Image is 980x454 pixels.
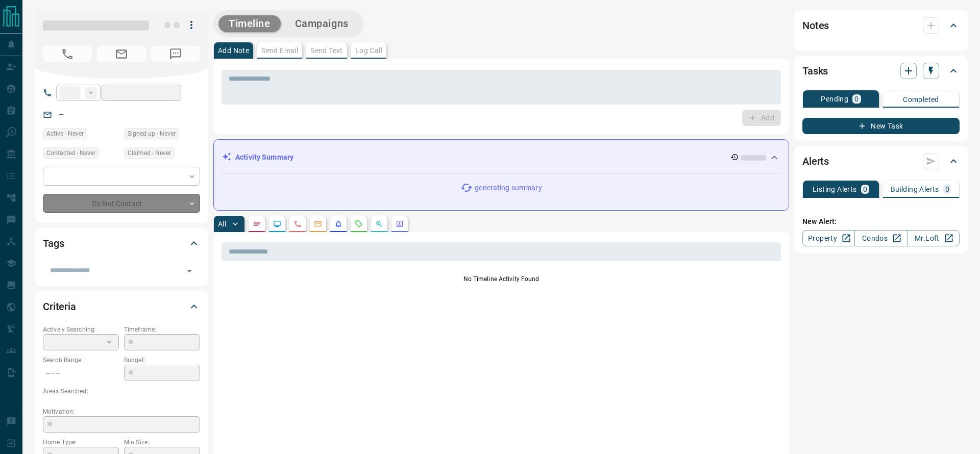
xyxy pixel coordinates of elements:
span: Signed up - Never [128,129,176,139]
p: Home Type: [43,438,119,447]
h2: Notes [802,17,829,34]
span: Claimed - Never [128,148,171,158]
div: Alerts [802,149,960,173]
svg: Requests [355,220,363,228]
div: Tasks [802,59,960,83]
p: 0 [945,186,949,193]
button: Timeline [218,15,281,32]
p: New Alert: [802,216,960,227]
a: Property [802,230,855,246]
p: Min Size: [124,438,200,447]
button: New Task [802,118,960,134]
p: 0 [854,95,859,103]
h2: Alerts [802,153,829,169]
span: No Email [97,46,146,62]
div: Activity Summary [222,148,780,167]
div: Criteria [43,294,200,319]
p: Actively Searching: [43,325,119,334]
div: Tags [43,231,200,256]
p: Listing Alerts [813,186,857,193]
p: Motivation: [43,407,200,416]
h2: Tags [43,235,64,251]
svg: Notes [253,220,261,228]
div: Notes [802,13,960,38]
a: Mr.Loft [907,230,960,246]
p: 0 [863,186,867,193]
div: Do Not Contact [43,194,200,213]
svg: Agent Actions [396,220,404,228]
p: Areas Searched: [43,387,200,396]
svg: Listing Alerts [334,220,342,228]
h2: Tasks [802,63,828,79]
p: Pending [821,95,848,103]
p: Timeframe: [124,325,200,334]
p: generating summary [475,183,542,193]
a: Condos [854,230,907,246]
p: Activity Summary [235,152,293,163]
p: Add Note [218,47,249,54]
svg: Lead Browsing Activity [273,220,281,228]
span: Active - Never [46,129,84,139]
button: Open [182,264,197,278]
span: No Number [43,46,92,62]
h2: Criteria [43,298,76,315]
p: No Timeline Activity Found [222,274,781,284]
p: Search Range: [43,356,119,365]
span: Contacted - Never [46,148,95,158]
p: Building Alerts [891,186,939,193]
span: No Number [151,46,200,62]
a: -- [59,110,63,118]
svg: Opportunities [375,220,383,228]
p: All [218,220,226,228]
button: Campaigns [285,15,359,32]
p: Budget: [124,356,200,365]
p: -- - -- [43,365,119,382]
svg: Calls [293,220,302,228]
p: Completed [903,96,939,103]
svg: Emails [314,220,322,228]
